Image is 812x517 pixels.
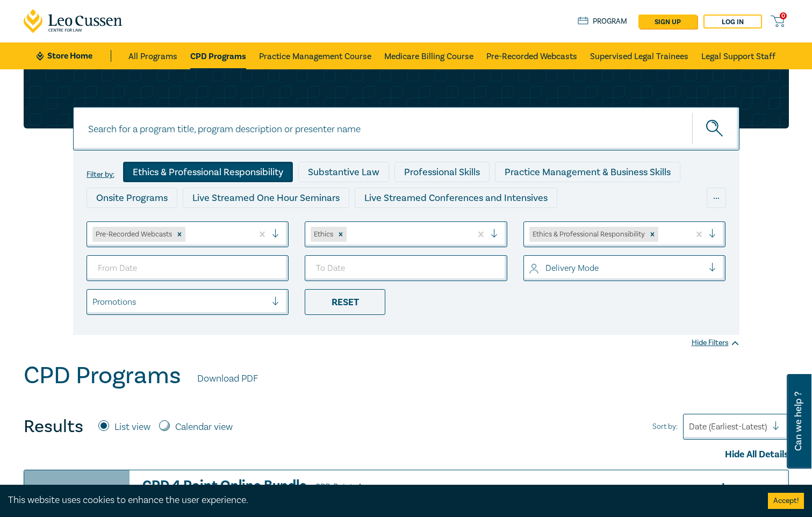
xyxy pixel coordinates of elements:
input: To Date [305,255,507,281]
a: Store Home [37,50,111,62]
input: Sort by [689,421,691,433]
label: Filter by: [87,170,114,179]
div: Ethics & Professional Responsibility [529,227,646,242]
input: From Date [87,255,289,281]
a: Download PDF [197,372,258,386]
input: Search for a program title, program description or presenter name [73,107,739,150]
a: Pre-Recorded Webcasts [486,42,577,69]
input: select [349,228,351,240]
label: Calendar view [175,420,233,434]
div: Remove Ethics & Professional Responsibility [646,227,658,242]
div: Live Streamed Practical Workshops [87,213,257,234]
h3: $ 300.00 [710,478,777,503]
div: ... [707,188,726,208]
div: Practice Management & Business Skills [495,162,680,182]
div: Professional Skills [394,162,490,182]
span: 0 [780,12,787,19]
a: sign up [638,15,697,28]
h4: Results [24,416,83,437]
div: Ethics & Professional Responsibility [123,162,293,182]
div: Onsite Programs [87,188,177,208]
div: Pre-Recorded Webcasts [262,213,386,234]
a: CPD 4 Point Online Bundle CPD Points4 [142,478,584,494]
a: Legal Support Staff [701,42,775,69]
div: Ethics [311,227,335,242]
div: Live Streamed One Hour Seminars [183,188,349,208]
input: select [188,228,190,240]
div: Pre-Recorded Webcasts [92,227,174,242]
a: Program [578,16,628,27]
div: National Programs [514,213,613,234]
div: Substantive Law [298,162,389,182]
div: Live Streamed Conferences and Intensives [355,188,557,208]
span: CPD Points 4 [315,482,362,492]
button: Accept cookies [768,493,804,509]
h3: Online [32,482,73,501]
a: CPD Programs [190,42,246,69]
div: Hide Filters [692,338,739,348]
a: Supervised Legal Trainees [590,42,688,69]
a: Practice Management Course [259,42,371,69]
div: Remove Ethics [335,227,347,242]
h3: CPD 4 Point Online Bundle [142,478,584,494]
div: This website uses cookies to enhance the user experience. [8,493,752,507]
input: select [660,228,663,240]
h1: CPD Programs [24,362,181,390]
span: Can we help ? [793,380,803,462]
label: List view [114,420,150,434]
div: Reset [305,289,385,315]
a: All Programs [128,42,177,69]
input: select [529,262,531,274]
span: Sort by: [652,421,678,433]
a: Log in [703,15,762,28]
a: Medicare Billing Course [384,42,473,69]
div: 10 CPD Point Packages [391,213,509,234]
input: select [92,296,95,308]
div: Remove Pre-Recorded Webcasts [174,227,185,242]
div: Hide All Details [24,448,789,462]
